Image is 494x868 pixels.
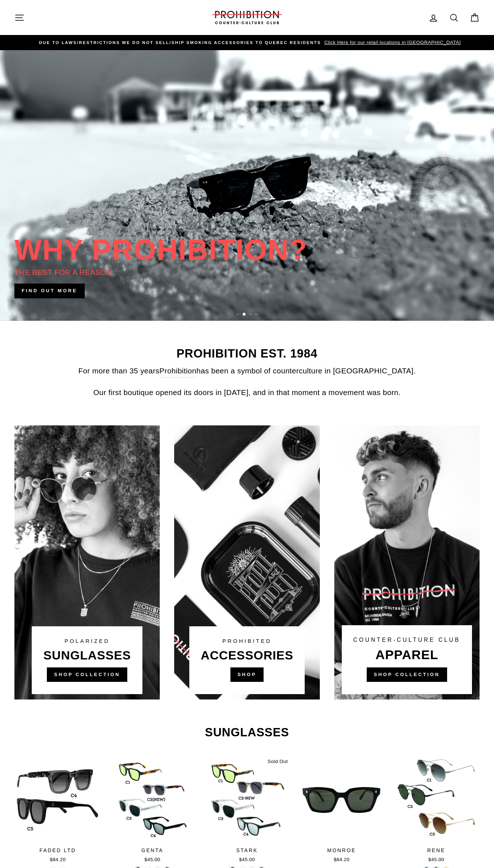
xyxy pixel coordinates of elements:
div: Sold Out [264,757,290,767]
div: $45.00 [393,856,480,863]
div: $45.00 [204,856,290,863]
a: STARK$45.00 [204,757,290,866]
button: 3 [249,313,253,317]
div: MONROE [298,847,385,854]
div: RENE [393,847,480,854]
button: 1 [237,313,241,317]
span: DUE TO LAWS/restrictions WE DO NOT SELL/SHIP SMOKING ACCESSORIES to qUEBEC RESIDENTS [39,40,321,45]
div: GENTA [109,847,195,854]
h2: PROHIBITION EST. 1984 [14,348,480,360]
a: RENE$45.00 [393,757,480,866]
a: Prohibition [159,365,197,377]
a: MONROE$84.20 [298,757,385,866]
img: PROHIBITION COUNTER-CULTURE CLUB [211,11,283,24]
div: $84.20 [14,856,101,863]
p: For more than 35 years has been a symbol of counterculture in [GEOGRAPHIC_DATA]. [14,365,480,377]
a: DUE TO LAWS/restrictions WE DO NOT SELL/SHIP SMOKING ACCESSORIES to qUEBEC RESIDENTS Click Here f... [16,39,484,47]
a: GENTA$45.00 [109,757,195,866]
span: Click Here for our retail locations in [GEOGRAPHIC_DATA] [322,40,460,45]
button: 2 [243,313,246,316]
div: STARK [204,847,290,854]
a: FADED LTD$84.20 [14,757,101,866]
div: FADED LTD [14,847,101,854]
p: Our first boutique opened its doors in [DATE], and in that moment a movement was born. [14,386,480,398]
button: 4 [255,313,259,317]
div: $45.00 [109,856,195,863]
div: $84.20 [298,856,385,863]
h2: SUNGLASSES [14,727,480,738]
